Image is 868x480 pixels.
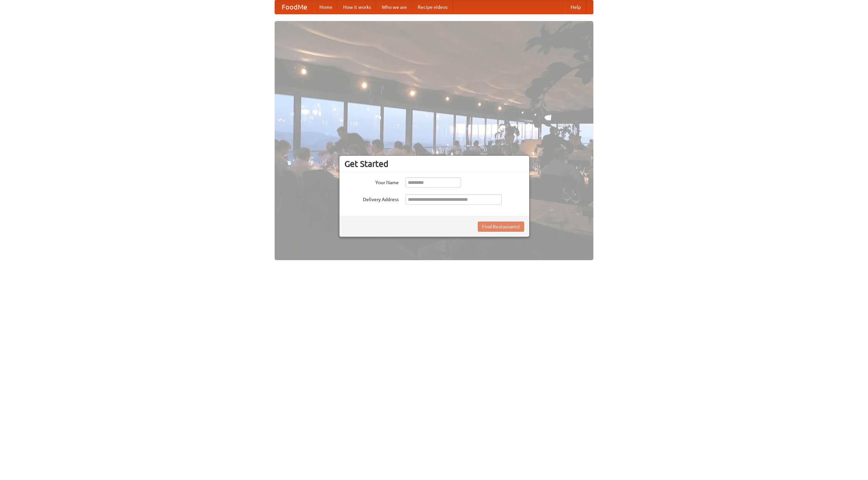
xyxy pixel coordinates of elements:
a: Help [565,0,586,14]
button: Find Restaurants! [478,222,524,232]
a: Who we are [376,0,412,14]
h3: Get Started [344,159,524,169]
a: FoodMe [275,0,314,14]
a: Home [314,0,338,14]
a: Recipe videos [412,0,453,14]
label: Your Name [344,177,399,186]
a: How it works [338,0,376,14]
label: Delivery Address [344,194,399,203]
